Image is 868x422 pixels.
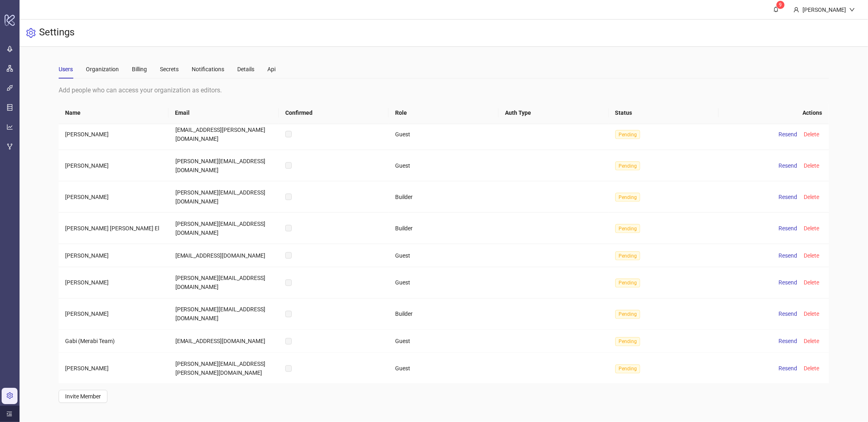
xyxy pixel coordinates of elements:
[778,280,797,286] span: Resend
[169,181,279,213] td: [PERSON_NAME][EMAIL_ADDRESS][DOMAIN_NAME]
[800,223,822,233] button: Delete
[849,7,855,13] span: down
[389,102,498,124] th: Role
[794,7,799,13] span: user
[800,337,822,346] button: Delete
[804,365,819,372] span: Delete
[615,365,640,374] span: Pending
[778,252,797,259] span: Resend
[778,162,797,169] span: Resend
[775,337,800,346] button: Resend
[775,161,800,171] button: Resend
[59,244,168,267] td: [PERSON_NAME]
[804,338,819,345] span: Delete
[169,267,279,299] td: [PERSON_NAME][EMAIL_ADDRESS][DOMAIN_NAME]
[800,309,822,319] button: Delete
[775,364,800,374] button: Resend
[609,102,719,124] th: Status
[59,150,168,181] td: [PERSON_NAME]
[778,131,797,138] span: Resend
[804,131,819,138] span: Delete
[778,194,797,200] span: Resend
[132,65,147,74] div: Billing
[59,213,168,244] td: [PERSON_NAME] [PERSON_NAME] El
[389,181,498,213] td: Builder
[804,162,819,169] span: Delete
[804,311,819,317] span: Delete
[800,251,822,260] button: Delete
[169,244,279,267] td: [EMAIL_ADDRESS][DOMAIN_NAME]
[775,129,800,139] button: Resend
[59,353,168,385] td: [PERSON_NAME]
[237,65,254,74] div: Details
[65,393,101,400] span: Invite Member
[59,85,829,95] div: Add people who can access your organization as editors.
[615,193,640,202] span: Pending
[169,353,279,385] td: [PERSON_NAME][EMAIL_ADDRESS][PERSON_NAME][DOMAIN_NAME]
[389,353,498,385] td: Guest
[86,65,119,74] div: Organization
[778,225,797,232] span: Resend
[775,192,800,202] button: Resend
[169,213,279,244] td: [PERSON_NAME][EMAIL_ADDRESS][DOMAIN_NAME]
[59,267,168,299] td: [PERSON_NAME]
[615,251,640,260] span: Pending
[775,251,800,260] button: Resend
[389,150,498,181] td: Guest
[160,65,179,74] div: Secrets
[776,1,785,9] sup: 9
[615,337,640,346] span: Pending
[615,279,640,288] span: Pending
[775,278,800,288] button: Resend
[267,65,275,74] div: Api
[389,299,498,330] td: Builder
[719,102,829,124] th: Actions
[389,330,498,353] td: Guest
[168,102,278,124] th: Email
[7,411,12,417] span: menu-unfold
[615,310,640,319] span: Pending
[59,65,73,74] div: Users
[773,7,779,12] span: bell
[804,280,819,286] span: Delete
[59,299,168,330] td: [PERSON_NAME]
[800,278,822,288] button: Delete
[26,28,36,38] span: setting
[169,330,279,353] td: [EMAIL_ADDRESS][DOMAIN_NAME]
[59,330,168,353] td: Gabi (Merabi Team)
[389,119,498,150] td: Guest
[800,192,822,202] button: Delete
[389,213,498,244] td: Builder
[7,143,13,150] span: fork
[59,119,168,150] td: [PERSON_NAME]
[775,309,800,319] button: Resend
[804,194,819,200] span: Delete
[778,311,797,317] span: Resend
[389,267,498,299] td: Guest
[169,119,279,150] td: [EMAIL_ADDRESS][PERSON_NAME][DOMAIN_NAME]
[169,299,279,330] td: [PERSON_NAME][EMAIL_ADDRESS][DOMAIN_NAME]
[778,338,797,345] span: Resend
[59,181,168,213] td: [PERSON_NAME]
[279,102,389,124] th: Confirmed
[39,26,74,40] h3: Settings
[59,102,168,124] th: Name
[778,365,797,372] span: Resend
[804,252,819,259] span: Delete
[169,150,279,181] td: [PERSON_NAME][EMAIL_ADDRESS][DOMAIN_NAME]
[779,2,782,8] span: 9
[800,129,822,139] button: Delete
[800,364,822,374] button: Delete
[59,390,107,403] button: Invite Member
[498,102,608,124] th: Auth Type
[615,224,640,233] span: Pending
[192,65,224,74] div: Notifications
[804,225,819,232] span: Delete
[799,5,849,14] div: [PERSON_NAME]
[615,162,640,171] span: Pending
[615,130,640,139] span: Pending
[775,223,800,233] button: Resend
[800,161,822,171] button: Delete
[389,244,498,267] td: Guest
